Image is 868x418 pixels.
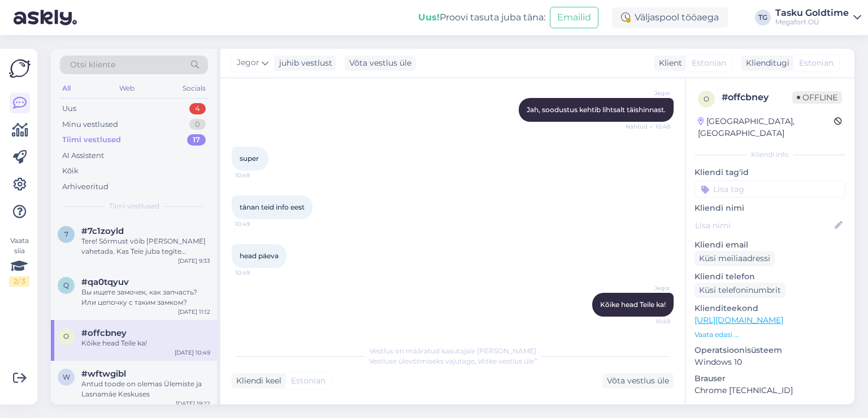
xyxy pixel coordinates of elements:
[695,181,845,198] input: Lisa tag
[189,103,206,114] div: 4
[62,181,108,193] div: Arhiveeritud
[240,203,305,211] span: tänan teid info eest
[418,12,440,23] b: Uus!
[81,277,129,287] span: #qa0tqyuv
[187,134,206,146] div: 17
[755,10,771,25] div: TG
[722,91,792,104] div: # offcbney
[63,332,69,340] span: o
[695,302,845,314] p: Klienditeekond
[9,58,31,79] img: Askly Logo
[369,357,537,365] span: Vestluse ülevõtmiseks vajutage
[692,57,726,69] span: Estonian
[81,226,124,236] span: #7c1zoyld
[64,230,68,238] span: 7
[240,154,259,163] span: super
[695,202,845,214] p: Kliendi nimi
[189,119,206,130] div: 0
[792,91,842,104] span: Offline
[775,18,849,27] div: Megafort OÜ
[63,373,70,381] span: w
[775,8,861,27] a: Tasku GoldtimeMegafort OÜ
[695,271,845,283] p: Kliendi telefon
[628,317,670,326] span: 10:49
[178,308,210,316] div: [DATE] 11:12
[695,385,845,396] p: Chrome [TECHNICAL_ID]
[9,276,29,287] div: 2 / 3
[695,344,845,356] p: Operatsioonisüsteem
[695,356,845,368] p: Windows 10
[232,375,281,387] div: Kliendi keel
[81,236,210,257] div: Tere! Sõrmust võib [PERSON_NAME] vahetada. Kas Teie juba tegite vahetuse ja sõrmus ikkagi pole õi...
[62,103,76,114] div: Uus
[70,59,115,71] span: Otsi kliente
[81,379,210,399] div: Antud toode on olemas Ülemiste ja Lasnamäe Keskuses
[628,284,670,292] span: Jegor
[81,338,210,348] div: Kõike head Teile ka!
[81,328,127,338] span: #offcbney
[695,373,845,385] p: Brauser
[626,122,670,131] span: Nähtud ✓ 10:48
[475,357,537,365] i: „Võtke vestlus üle”
[418,11,545,24] div: Proovi tasuta juba täna:
[275,57,332,69] div: juhib vestlust
[695,251,775,266] div: Küsi meiliaadressi
[175,348,210,357] div: [DATE] 10:49
[695,315,783,325] a: [URL][DOMAIN_NAME]
[695,330,845,340] p: Vaata edasi ...
[81,369,126,379] span: #wftwgibl
[9,236,29,287] div: Vaata siia
[370,347,536,355] span: Vestlus on määratud kasutajale [PERSON_NAME]
[741,57,789,69] div: Klienditugi
[698,116,834,139] div: [GEOGRAPHIC_DATA], [GEOGRAPHIC_DATA]
[695,167,845,178] p: Kliendi tag'id
[345,56,416,71] div: Võta vestlus üle
[180,81,208,96] div: Socials
[235,268,277,277] span: 10:49
[62,134,121,146] div: Tiimi vestlused
[60,81,73,96] div: All
[235,220,277,228] span: 10:49
[695,239,845,251] p: Kliendi email
[62,150,104,161] div: AI Assistent
[62,165,79,177] div: Kõik
[176,399,210,408] div: [DATE] 19:22
[695,150,845,160] div: Kliendi info
[600,300,666,309] span: Kõike head Teile ka!
[550,7,598,28] button: Emailid
[695,219,832,232] input: Lisa nimi
[291,375,325,387] span: Estonian
[117,81,137,96] div: Web
[799,57,834,69] span: Estonian
[695,283,785,298] div: Küsi telefoninumbrit
[775,8,849,18] div: Tasku Goldtime
[109,201,159,211] span: Tiimi vestlused
[612,7,728,28] div: Väljaspool tööaega
[63,281,69,289] span: q
[628,89,670,97] span: Jegor
[527,105,666,114] span: Jah, soodustus kehtib lihtsalt täishinnast.
[237,57,259,69] span: Jegor
[704,95,709,103] span: o
[240,251,279,260] span: head päeva
[654,57,682,69] div: Klient
[602,373,674,389] div: Võta vestlus üle
[62,119,118,130] div: Minu vestlused
[235,171,277,180] span: 10:49
[178,257,210,265] div: [DATE] 9:33
[81,287,210,308] div: Вы ищете замочек, как запчасть? Или цепочку с таким замком?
